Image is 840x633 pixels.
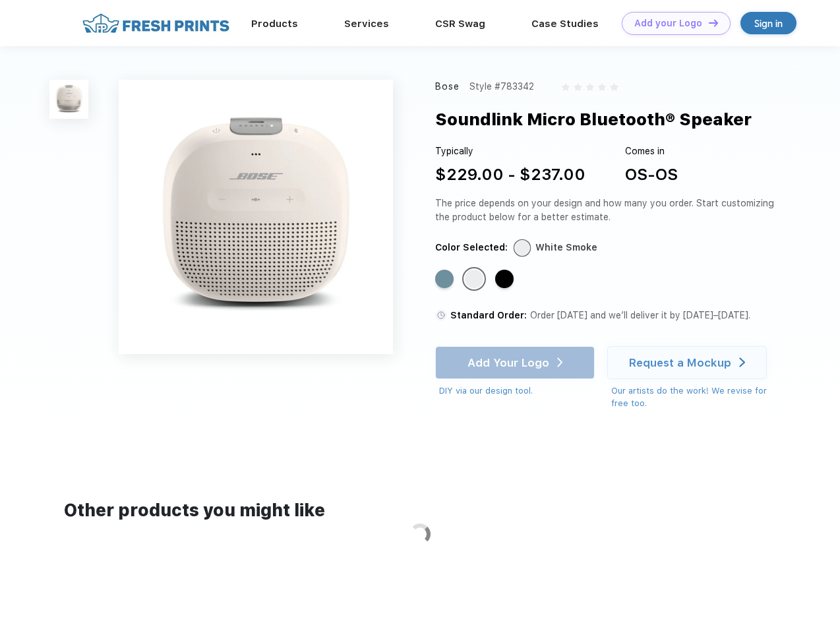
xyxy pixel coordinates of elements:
[574,83,582,91] img: gray_star.svg
[709,19,718,26] img: DT
[634,18,702,29] div: Add your Logo
[435,270,454,288] div: Stone Blue
[465,270,483,288] div: White Smoke
[469,80,534,94] div: Style #783342
[625,163,678,187] div: OS-OS
[435,163,585,187] div: $229.00 - $237.00
[625,144,678,158] div: Comes in
[435,196,779,224] div: The price depends on your design and how many you order. Start customizing the product below for ...
[435,80,460,94] div: Bose
[754,16,783,31] div: Sign in
[530,310,750,320] span: Order [DATE] and we’ll deliver it by [DATE]–[DATE].
[344,18,389,30] a: Services
[251,18,298,30] a: Products
[450,310,527,320] span: Standard Order:
[435,241,508,255] div: Color Selected:
[435,107,752,132] div: Soundlink Micro Bluetooth® Speaker
[439,384,595,398] div: DIY via our design tool.
[78,12,233,35] img: fo%20logo%202.webp
[629,356,731,369] div: Request a Mockup
[611,384,779,410] div: Our artists do the work! We revise for free too.
[739,357,745,367] img: white arrow
[435,144,585,158] div: Typically
[435,18,485,30] a: CSR Swag
[740,12,796,34] a: Sign in
[64,498,775,524] div: Other products you might like
[495,270,514,288] div: Black
[535,241,597,255] div: White Smoke
[119,80,393,354] img: func=resize&h=640
[49,80,88,119] img: func=resize&h=100
[435,309,447,321] img: standard order
[562,83,570,91] img: gray_star.svg
[586,83,594,91] img: gray_star.svg
[610,83,618,91] img: gray_star.svg
[598,83,606,91] img: gray_star.svg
